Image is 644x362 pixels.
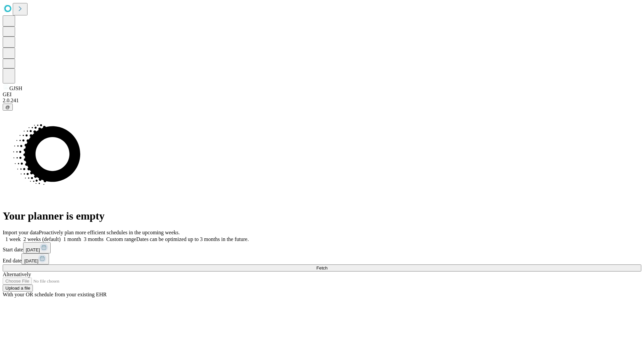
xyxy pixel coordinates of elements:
span: Custom range [106,236,136,242]
span: 1 month [63,236,81,242]
span: Import your data [3,230,39,235]
div: GEI [3,92,641,98]
div: End date [3,253,641,264]
button: [DATE] [23,242,51,253]
span: Dates can be optimized up to 3 months in the future. [136,236,249,242]
span: 3 months [84,236,104,242]
span: With your OR schedule from your existing EHR [3,292,107,297]
button: [DATE] [21,253,49,264]
span: 2 weeks (default) [23,236,61,242]
button: @ [3,104,13,111]
span: @ [5,105,10,110]
button: Fetch [3,264,641,271]
h1: Your planner is empty [3,210,641,222]
span: Alternatively [3,271,31,277]
span: Fetch [316,265,327,270]
div: Start date [3,242,641,253]
span: Proactively plan more efficient schedules in the upcoming weeks. [39,230,180,235]
span: GJSH [9,85,22,91]
span: [DATE] [26,247,40,252]
span: 1 week [5,236,21,242]
span: [DATE] [24,258,38,263]
button: Upload a file [3,285,33,292]
div: 2.0.241 [3,98,641,104]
